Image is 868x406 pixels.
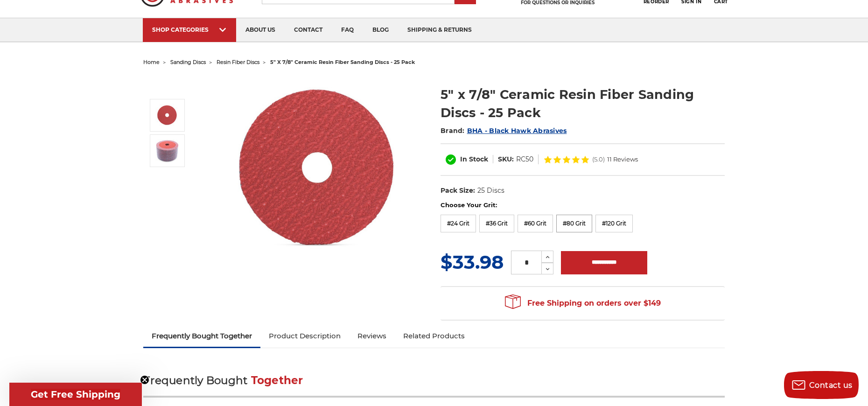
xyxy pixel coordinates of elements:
span: Free Shipping on orders over $149 [505,294,661,313]
span: Get Free Shipping [31,389,120,400]
img: 5" x 7/8" Ceramic Resin Fibre Disc [224,76,410,262]
div: SHOP CATEGORIES [152,26,227,33]
span: 5" x 7/8" ceramic resin fiber sanding discs - 25 pack [270,59,415,65]
dt: SKU: [498,154,514,164]
a: about us [236,18,285,42]
span: $33.98 [441,251,504,273]
a: Product Description [260,326,349,346]
a: faq [332,18,363,42]
a: Reviews [349,326,395,346]
span: Contact us [809,381,853,390]
dt: Pack Size: [441,186,475,196]
span: 11 Reviews [607,156,638,162]
button: Close teaser [140,375,149,385]
h1: 5" x 7/8" Ceramic Resin Fiber Sanding Discs - 25 Pack [441,85,725,122]
a: contact [285,18,332,42]
a: Frequently Bought Together [143,326,260,346]
a: BHA - Black Hawk Abrasives [467,126,567,135]
img: 5" x 7/8" Ceramic Resin Fibre Disc [155,104,179,127]
dd: 25 Discs [477,186,504,196]
span: Brand: [441,126,465,135]
span: In Stock [460,155,488,163]
span: (5.0) [592,156,605,162]
span: Together [251,374,303,387]
label: Choose Your Grit: [441,201,725,210]
img: 5 inch ceramic resin fiber discs [155,139,179,162]
button: Contact us [784,371,859,399]
a: shipping & returns [398,18,481,42]
a: Related Products [395,326,473,346]
dd: RC50 [516,154,533,164]
a: home [143,59,160,65]
span: Frequently Bought [143,374,247,387]
a: resin fiber discs [217,59,259,65]
a: sanding discs [170,59,206,65]
div: Get Free ShippingClose teaser [9,383,142,406]
a: blog [363,18,398,42]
